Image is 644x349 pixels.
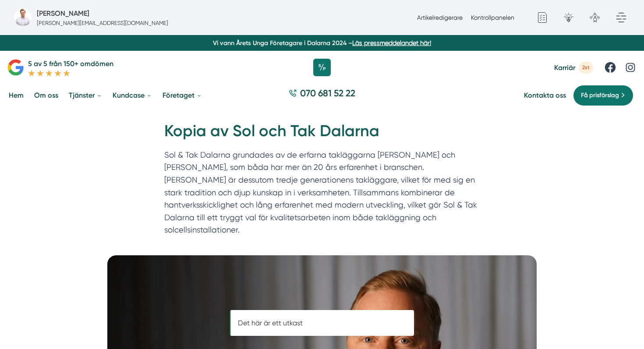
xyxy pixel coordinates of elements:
span: 070 681 52 22 [300,87,355,99]
a: 070 681 52 22 [285,87,359,104]
span: Få prisförslag [581,91,619,100]
p: 5 av 5 från 150+ omdömen [28,58,113,69]
p: Sol & Tak Dalarna grundades av de erfarna takläggarna [PERSON_NAME] och [PERSON_NAME], som båda h... [164,149,480,240]
img: foretagsbild-pa-smartproduktion-en-webbyraer-i-dalarnas-lan.jpg [14,9,32,26]
a: Kontrollpanelen [471,14,514,21]
a: Läs pressmeddelandet här! [352,39,431,46]
a: Kontakta oss [524,91,566,99]
a: Kundcase [111,84,154,106]
p: Det här är ett utkast [238,318,406,328]
a: Karriär 2st [554,62,593,74]
span: 2st [579,62,593,74]
span: Karriär [554,63,575,72]
a: Artikelredigerare [417,14,463,21]
p: [PERSON_NAME][EMAIL_ADDRESS][DOMAIN_NAME] [37,19,168,27]
a: Om oss [32,84,60,106]
a: Tjänster [67,84,104,106]
h1: Kopia av Sol och Tak Dalarna [164,120,480,149]
a: Hem [7,84,25,106]
a: Företaget [161,84,204,106]
h5: Administratör [37,8,89,19]
p: Vi vann Årets Unga Företagare i Dalarna 2024 – [4,39,640,47]
a: Få prisförslag [573,85,633,106]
